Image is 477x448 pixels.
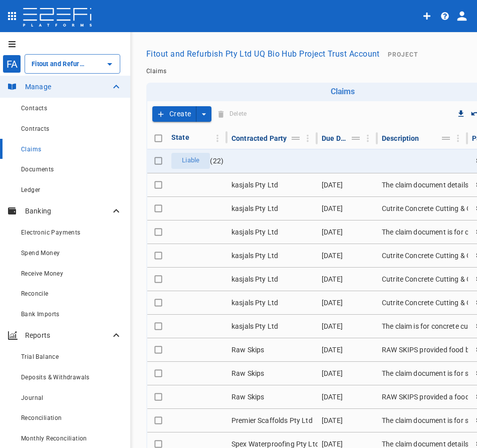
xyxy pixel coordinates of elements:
button: Move [349,131,363,145]
td: Premier Scaffolds Pty Ltd [227,409,318,432]
td: Cutrite Concrete Cutting & Core Drilling provided concrete scanning and labor services for a fit-... [378,291,468,314]
span: Bank Imports [21,311,60,318]
div: Contracted Party [231,132,287,144]
button: Download CSV [454,107,468,121]
a: Claims [146,68,166,75]
button: Column Actions [300,130,316,146]
span: Receive Money [21,270,63,277]
span: Reconciliation [21,414,62,421]
span: Spend Money [21,250,60,257]
span: Toggle select row [151,366,165,380]
span: Trial Balance [21,353,59,360]
div: create claim type [152,106,211,122]
button: Create [152,106,196,122]
span: Toggle select row [151,201,165,215]
span: Ledger [21,186,40,193]
td: kasjals Pty Ltd [227,291,318,314]
div: State [171,131,189,143]
span: Toggle select row [151,319,165,333]
div: FA [3,55,21,73]
td: [DATE] [318,291,378,314]
td: [DATE] [318,409,378,432]
span: Toggle select row [151,272,165,286]
span: Toggle select row [151,296,165,310]
p: Banking [25,206,110,216]
td: [DATE] [318,385,378,408]
span: Toggle select row [151,413,165,427]
span: Reconcile [21,290,49,297]
td: Cutrite Concrete Cutting & Core Drilling provided concrete sawing and drilling services for a job... [378,197,468,220]
td: The claim document is for scaffolding services provided by Premier Scaffolds Pty Ltd to FARA - Fi... [378,409,468,432]
td: Raw Skips [227,338,318,361]
span: Liable [176,156,205,165]
span: Delete [215,106,250,122]
p: Manage [25,82,110,92]
span: Contacts [21,105,47,112]
button: Column Actions [360,130,376,146]
span: Toggle select row [151,343,165,357]
td: kasjals Pty Ltd [227,244,318,267]
td: kasjals Pty Ltd [227,173,318,196]
td: The claim document is for skip hire services provided by RAW SKIPS to FITOUT AND REFURBISHMENT AU... [378,362,468,385]
td: [DATE] [318,173,378,196]
button: Column Actions [450,130,466,146]
td: [DATE] [318,244,378,267]
span: Contracts [21,125,50,132]
span: Journal [21,394,44,401]
td: The claim document details concrete cutting and core drilling services provided by Cutrite Concre... [378,173,468,196]
td: kasjals Pty Ltd [227,268,318,291]
td: kasjals Pty Ltd [227,315,318,338]
button: create claim type options [196,106,211,122]
button: Move [439,131,453,145]
td: kasjals Pty Ltd [227,197,318,220]
span: Toggle select row [151,154,165,168]
td: [DATE] [318,268,378,291]
span: Toggle select row [151,225,165,239]
span: Toggle select row [151,178,165,192]
span: Monthly Reconciliation [21,435,87,442]
span: Toggle select row [151,390,165,404]
span: Toggle select all [151,131,165,145]
td: The claim document is for concrete cutting and core drilling services provided by Cutrite Concret... [378,220,468,244]
td: Cutrite Concrete Cutting & Core Drilling provided concrete cutting and drilling services for a jo... [378,268,468,291]
td: RAW SKIPS provided food bins for a construction project at Staff House Rd [PERSON_NAME][GEOGRAPHI... [378,338,468,361]
button: Open [103,57,117,71]
button: Move [289,131,303,145]
button: Column Actions [209,130,225,146]
button: Fitout and Refurbish Pty Ltd UQ Bio Hub Project Trust Account [142,44,384,64]
td: [DATE] [318,197,378,220]
td: [DATE] [318,338,378,361]
td: RAW SKIPS provided a food bin for Fitout and Refurbishment [GEOGRAPHIC_DATA]. The invoice include... [378,385,468,408]
span: Project [388,51,418,58]
p: Reports [25,330,110,340]
td: [DATE] [318,220,378,244]
td: Cutrite Concrete Cutting & Core Drilling provided concrete sawing and drilling services for a job... [378,244,468,267]
span: Electronic Payments [21,229,81,236]
div: Due Date [322,132,349,144]
div: Description [382,132,419,144]
td: The claim is for concrete cutting and drilling services provided by Cutrite Concrete Cutting & Co... [378,315,468,338]
td: [DATE] [318,362,378,385]
span: Documents [21,166,54,173]
span: Deposits & Withdrawals [21,374,90,381]
span: Toggle select row [151,249,165,263]
td: ( 22 ) [167,149,227,173]
td: [DATE] [318,315,378,338]
td: Raw Skips [227,385,318,408]
input: Fitout and Refurbish Pty Ltd UQ Bio Hub Project Trust Account [29,59,88,69]
span: Claims [21,146,41,153]
td: Raw Skips [227,362,318,385]
td: kasjals Pty Ltd [227,220,318,244]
